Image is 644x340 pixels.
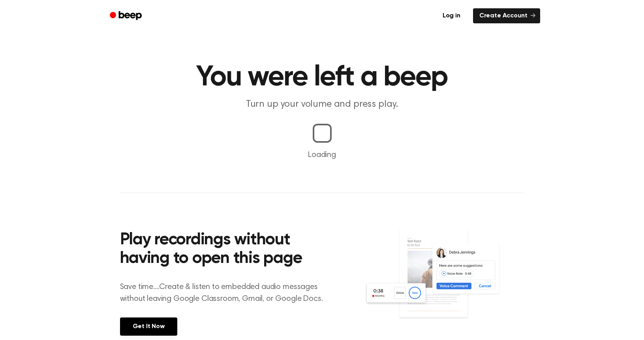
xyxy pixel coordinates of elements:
[120,231,333,268] h2: Play recordings without having to open this page
[120,63,524,92] h1: You were left a beep
[120,281,333,305] p: Save time....Create & listen to embedded audio messages without leaving Google Classroom, Gmail, ...
[171,98,474,111] p: Turn up your volume and press play.
[473,8,540,23] a: Create Account
[104,8,149,24] a: Beep
[435,7,468,25] a: Log in
[120,317,177,336] a: Get It Now
[9,149,635,161] p: Loading
[364,229,524,335] img: Voice Comments on Docs and Recording Widget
